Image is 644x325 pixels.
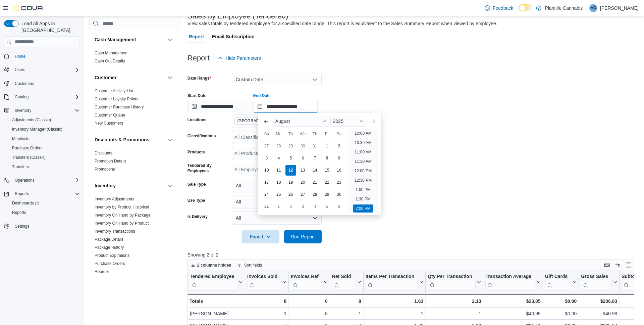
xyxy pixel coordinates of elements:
a: Purchase Orders [95,261,125,266]
a: Home [12,52,28,60]
a: Dashboards [9,199,42,207]
div: day-31 [261,201,272,212]
button: Users [1,65,83,75]
span: Discounts [95,150,112,156]
ul: Time [348,129,378,213]
span: Export [246,230,275,243]
button: Inventory [95,182,165,189]
a: Package History [95,245,124,250]
div: day-16 [334,165,344,176]
div: 2.13 [428,297,481,305]
span: Transfers [9,163,80,171]
button: Operations [12,176,37,184]
div: August, 2025 [261,140,345,213]
span: Report [189,30,204,43]
button: Custom Date [232,73,322,86]
div: Gift Card Sales [545,274,571,291]
span: Catalog [15,94,29,100]
span: Customer Activity List [95,88,133,94]
div: day-3 [298,201,308,212]
a: Reports [9,208,29,217]
span: Home [12,52,80,60]
button: Export [242,230,279,243]
span: Dashboards [12,200,39,206]
div: Inventory [89,195,179,286]
button: Transfers [7,162,83,172]
span: Cash Management [95,50,128,56]
button: Tendered Employee [190,274,243,291]
button: All [232,211,322,225]
div: Totals [190,297,243,305]
span: Settings [15,224,29,229]
li: 12:00 PM [352,167,374,175]
span: New Customers [95,121,123,126]
div: day-30 [298,141,308,151]
span: AB [591,4,596,12]
div: 1 [247,310,286,318]
p: Plantlife Cannabis [545,4,583,12]
a: Promotions [95,167,115,172]
a: Inventory On Hand by Product [95,221,149,226]
span: Users [15,67,25,73]
div: 8 [247,297,286,305]
div: Gift Cards [545,274,571,280]
span: Adjustments (Classic) [12,117,51,123]
button: Inventory [166,182,174,190]
label: Classifications [187,133,216,139]
button: Sort fields [235,261,265,269]
a: Inventory On Hand by Package [95,213,151,218]
h3: Discounts & Promotions [95,136,149,143]
div: Gross Sales [581,274,612,291]
div: day-25 [273,189,284,200]
div: day-31 [310,141,320,151]
div: day-9 [334,153,344,164]
span: Inventory by Product Historical [95,204,149,210]
button: Manifests [7,134,83,143]
li: 10:30 AM [352,139,374,147]
div: $206.83 [581,297,617,305]
div: Tendered Employee [190,274,237,291]
div: 8 [332,297,361,305]
span: Purchase Orders [12,145,43,151]
span: Purchase Orders [95,261,125,266]
span: Customers [12,79,80,88]
a: Customer Purchase History [95,105,144,109]
span: Purchase Orders [9,144,80,152]
div: day-7 [310,153,320,164]
div: day-12 [285,165,296,176]
input: Press the down key to open a popover containing a calendar. [187,100,252,113]
button: Display options [614,261,622,269]
span: Operations [15,178,35,183]
div: day-28 [310,189,320,200]
a: Customer Queue [95,113,125,118]
div: day-2 [285,201,296,212]
span: August [275,119,290,124]
span: Run Report [291,233,315,240]
div: day-23 [334,177,344,188]
a: Customer Loyalty Points [95,97,138,101]
label: Start Date [187,93,207,98]
img: Cova [13,5,44,11]
span: Inventory Adjustments [95,196,134,202]
div: Su [261,129,272,139]
span: Load All Apps in [GEOGRAPHIC_DATA] [19,20,80,34]
button: Adjustments (Classic) [7,115,83,125]
a: Manifests [9,135,32,143]
h3: Customer [95,74,116,81]
span: Reports [15,191,29,196]
button: Transaction Average [485,274,540,291]
button: Keyboard shortcuts [603,261,611,269]
span: Inventory Transactions [95,229,135,234]
div: day-5 [285,153,296,164]
span: Users [12,66,80,74]
button: Reports [1,189,83,198]
div: day-1 [322,141,332,151]
span: Transfers (Classic) [12,155,46,160]
h3: Sales by Employee (Tendered) [187,12,288,20]
div: day-3 [261,153,272,164]
li: 12:30 PM [352,176,374,184]
div: $40.99 [485,310,540,318]
span: Transfers [12,164,29,170]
